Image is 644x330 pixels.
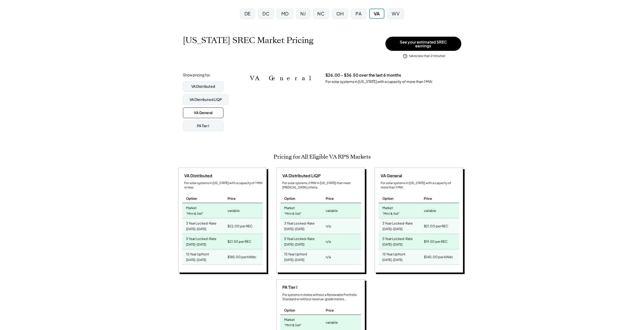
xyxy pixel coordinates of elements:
div: For systems in states without a Renewable Portfolio Standard or without revenue-grade meters... [282,293,361,301]
div: NJ [300,10,306,17]
div: Price [326,196,334,201]
div: "Mint & Sell" [284,322,302,329]
div: 15 Year Upfront [382,251,405,256]
div: $19.50 per REC [424,238,448,245]
div: [DATE]-[DATE] [284,241,304,248]
div: "Mint & Sell" [186,210,203,217]
div: PA Tier I [197,123,209,128]
button: See your estimated SREC earnings [385,37,461,51]
div: VA General [379,173,402,179]
div: Price [326,308,334,313]
div: PA [356,10,362,17]
div: [DATE]-[DATE] [186,257,206,263]
div: VA Distributed [191,84,215,89]
div: 5 Year Locked-Rate [284,235,315,241]
div: variable [326,319,338,326]
div: $140.00 per kWdc [424,253,453,260]
div: variable [424,207,436,214]
div: WV [392,10,400,17]
div: VA General [194,110,213,115]
h3: $26.00 - $36.50 over the last 6 months [325,73,401,78]
div: n/a [326,253,331,260]
div: NC [317,10,324,17]
div: n/a [326,238,331,245]
div: Market [186,204,197,210]
div: "Mint & Sell" [382,210,400,217]
div: [DATE]-[DATE] [186,241,206,248]
div: [DATE]-[DATE] [186,226,206,233]
div: Price [424,196,432,201]
div: [DATE]-[DATE] [382,241,403,248]
div: 5 Year Locked-Rate [382,235,413,241]
div: 3 Year Locked-Rate [186,220,216,226]
div: DC [262,10,269,17]
h1: [US_STATE] SREC Market Pricing [183,35,314,45]
h2: Pricing for All Eligible VA RPS Markets [274,153,371,160]
div: For solar systems in [US_STATE] with a capacity of more than 1 MW. [325,79,433,84]
div: Option [186,196,197,201]
div: Price [227,196,236,201]
div: VA Distributed LIQP [280,173,321,179]
div: Option [382,196,393,201]
div: Market [284,204,295,210]
div: 15 Year Upfront [284,251,307,256]
div: variable [227,207,240,214]
div: [DATE]-[DATE] [284,226,304,233]
div: For solar systems in [US_STATE] with a capacity of 1 MW or less. [184,181,263,190]
div: $21.50 per REC [227,238,251,245]
div: [DATE]-[DATE] [284,257,304,263]
div: VA [374,10,380,17]
div: 3 Year Locked-Rate [284,220,315,226]
div: n/a [326,223,331,230]
div: OH [336,10,344,17]
div: [DATE]-[DATE] [382,226,403,233]
div: $21.00 per REC [424,223,448,230]
div: $185.00 per kWdc [227,253,256,260]
div: VA Distributed [182,173,212,179]
div: For solar systems ≤1 MW in [US_STATE] that meet [MEDICAL_DATA] criteria. [282,181,361,190]
h2: VA General [250,75,318,82]
div: Market [382,204,393,210]
div: VA Distributed LIQP [190,97,222,102]
div: variable [326,207,338,214]
div: [DATE]-[DATE] [382,257,403,263]
div: Option [284,196,295,201]
div: MD [281,10,289,17]
div: $22.00 per REC [227,223,253,230]
div: For solar systems in [US_STATE] with a capacity of more than 1 MW. [381,181,459,190]
div: 5 Year Locked-Rate [186,235,216,241]
div: "Mint & Sell" [284,210,302,217]
div: 15 Year Upfront [186,251,209,256]
div: DE [244,10,251,17]
div: takes less than 2 minutes! [409,54,445,58]
div: Show pricing for: [183,73,211,78]
div: PA Tier I [280,284,297,290]
div: Option [284,308,295,313]
div: Market [284,316,295,322]
div: 3 Year Locked-Rate [382,220,413,226]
